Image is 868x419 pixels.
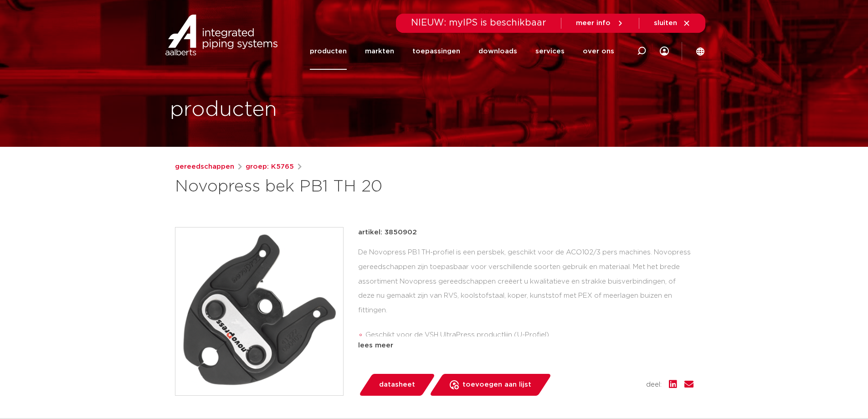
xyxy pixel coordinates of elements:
span: toevoegen aan lijst [462,378,531,392]
a: toepassingen [412,33,460,70]
h1: Novopress bek PB1 TH 20 [175,176,517,198]
a: producten [310,33,347,70]
span: sluiten [654,20,677,26]
a: sluiten [654,19,691,27]
a: over ons [583,33,614,70]
img: Product Image for Novopress bek PB1 TH 20 [175,228,343,395]
span: meer info [576,20,611,26]
span: NIEUW: myIPS is beschikbaar [411,18,546,27]
p: artikel: 3850902 [358,227,417,238]
a: meer info [576,19,624,27]
a: downloads [478,33,517,70]
div: lees meer [358,340,693,351]
a: markten [365,33,394,70]
h1: producten [170,95,277,124]
a: services [535,33,565,70]
nav: Menu [310,33,614,70]
div: De Novopress PB1 TH-profiel is een persbek, geschikt voor de ACO102/3 pers machines. Novopress ge... [358,245,693,336]
div: my IPS [660,33,669,70]
span: datasheet [379,378,415,392]
span: deel: [646,379,662,390]
li: Geschikt voor de VSH UltraPress productlijn (U-Profiel) [365,328,693,342]
a: groep: K5765 [246,161,294,172]
a: datasheet [358,374,436,396]
a: gereedschappen [175,161,234,172]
